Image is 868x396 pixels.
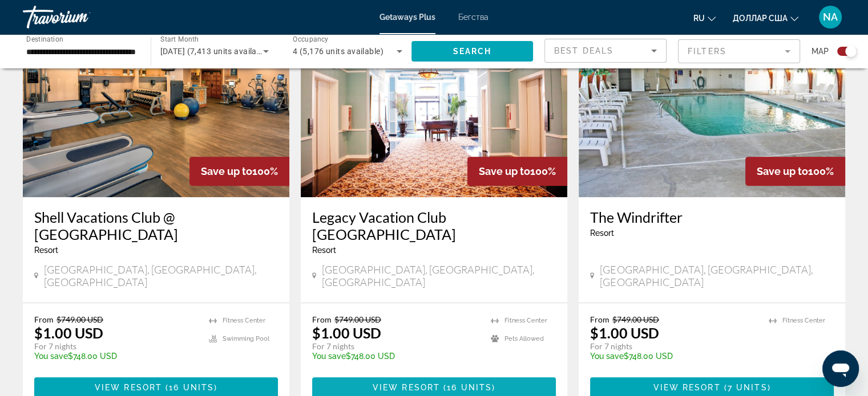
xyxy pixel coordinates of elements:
[34,246,58,255] span: Resort
[590,352,757,361] p: $748.00 USD
[554,46,613,55] span: Best Deals
[162,383,217,392] span: ( )
[334,315,381,324] span: $749.00 USD
[189,157,289,186] div: 100%
[56,315,103,324] span: $749.00 USD
[322,263,556,288] span: [GEOGRAPHIC_DATA], [GEOGRAPHIC_DATA], [GEOGRAPHIC_DATA]
[815,5,845,29] button: Меню пользователя
[23,2,137,32] a: Травориум
[34,324,103,341] p: $1.00 USD
[23,15,289,197] img: 5446O01X.jpg
[823,11,838,23] font: NA
[600,263,834,288] span: [GEOGRAPHIC_DATA], [GEOGRAPHIC_DATA], [GEOGRAPHIC_DATA]
[733,14,788,23] font: доллар США
[733,10,798,26] button: Изменить валюту
[653,383,720,392] span: View Resort
[504,335,544,342] span: Pets Allowed
[312,324,381,341] p: $1.00 USD
[34,352,68,361] span: You save
[34,315,54,324] span: From
[812,43,829,59] span: Map
[590,341,757,352] p: For 7 nights
[590,315,609,324] span: From
[26,35,63,43] span: Destination
[223,317,265,324] span: Fitness Center
[160,35,199,43] span: Start Month
[782,317,825,324] span: Fitness Center
[693,10,716,26] button: Изменить язык
[34,209,278,243] a: Shell Vacations Club @ [GEOGRAPHIC_DATA]
[447,383,492,392] span: 16 units
[745,157,845,186] div: 100%
[411,41,534,62] button: Search
[160,47,271,56] span: [DATE] (7,413 units available)
[312,341,479,352] p: For 7 nights
[453,47,491,56] span: Search
[693,14,705,23] font: ru
[201,165,252,177] span: Save up to
[504,317,547,324] span: Fitness Center
[590,352,624,361] span: You save
[458,13,488,22] a: Бегства
[312,352,479,361] p: $748.00 USD
[612,315,659,324] span: $749.00 USD
[579,15,845,197] img: 0047I01L.jpg
[44,263,278,288] span: [GEOGRAPHIC_DATA], [GEOGRAPHIC_DATA], [GEOGRAPHIC_DATA]
[678,39,800,64] button: Filter
[312,352,346,361] span: You save
[590,209,834,226] a: The Windrifter
[467,157,567,186] div: 100%
[34,341,197,352] p: For 7 nights
[590,324,659,341] p: $1.00 USD
[479,165,530,177] span: Save up to
[169,383,214,392] span: 16 units
[590,228,614,238] span: Resort
[34,352,197,361] p: $748.00 USD
[312,246,336,255] span: Resort
[223,335,269,342] span: Swimming Pool
[301,15,567,197] img: 5181O01X.jpg
[757,165,808,177] span: Save up to
[312,209,556,243] a: Legacy Vacation Club [GEOGRAPHIC_DATA]
[293,47,383,56] span: 4 (5,176 units available)
[380,13,435,22] a: Getaways Plus
[728,383,768,392] span: 7 units
[440,383,495,392] span: ( )
[293,35,329,43] span: Occupancy
[822,350,859,387] iframe: Кнопка для запуска окна сообщений
[721,383,771,392] span: ( )
[95,383,162,392] span: View Resort
[312,315,332,324] span: From
[554,44,657,58] mat-select: Sort by
[373,383,440,392] span: View Resort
